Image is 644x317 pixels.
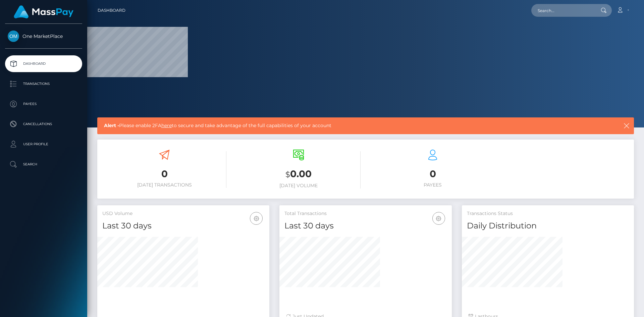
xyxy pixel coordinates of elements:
[14,5,73,18] img: MassPay Logo
[467,220,629,232] h4: Daily Distribution
[104,122,119,128] b: Alert -
[102,182,226,188] h6: [DATE] Transactions
[8,79,79,89] p: Transactions
[5,55,82,72] a: Dashboard
[5,33,82,39] span: One MarketPlace
[8,119,79,129] p: Cancellations
[8,139,79,149] p: User Profile
[102,167,226,180] h3: 0
[8,159,79,169] p: Search
[8,99,79,109] p: Payees
[284,220,446,232] h4: Last 30 days
[161,122,172,128] a: here
[8,31,19,42] img: One MarketPlace
[371,182,495,188] h6: Payees
[5,156,82,173] a: Search
[236,183,361,189] h6: [DATE] Volume
[104,122,570,129] span: Please enable 2FA to secure and take advantage of the full capabilities of your account
[5,96,82,112] a: Payees
[531,4,594,17] input: Search...
[8,59,79,69] p: Dashboard
[236,167,361,181] h3: 0.00
[5,75,82,92] a: Transactions
[371,167,495,180] h3: 0
[285,170,290,179] small: $
[467,210,629,217] h5: Transactions Status
[5,136,82,153] a: User Profile
[98,3,125,17] a: Dashboard
[102,220,264,232] h4: Last 30 days
[102,210,264,217] h5: USD Volume
[5,116,82,133] a: Cancellations
[284,210,446,217] h5: Total Transactions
